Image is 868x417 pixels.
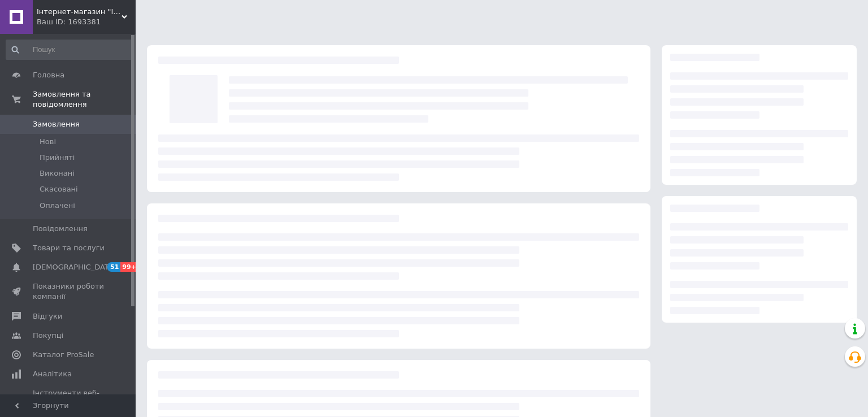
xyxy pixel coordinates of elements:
[33,70,64,80] span: Головна
[33,331,63,341] span: Покупці
[33,89,136,110] span: Замовлення та повідомлення
[40,153,75,163] span: Прийняті
[33,311,62,322] span: Відгуки
[120,262,139,272] span: 99+
[33,350,94,360] span: Каталог ProSale
[6,40,133,60] input: Пошук
[33,224,88,234] span: Повідомлення
[40,168,75,179] span: Виконані
[40,137,56,147] span: Нові
[37,17,136,27] div: Ваш ID: 1693381
[107,262,120,272] span: 51
[33,262,116,272] span: [DEMOGRAPHIC_DATA]
[33,369,72,379] span: Аналітика
[37,7,121,17] span: Інтернет-магазин "Indianbeauty"
[40,201,75,211] span: Оплачені
[33,281,105,302] span: Показники роботи компанії
[40,184,78,194] span: Скасовані
[33,119,80,129] span: Замовлення
[33,388,105,409] span: Інструменти веб-майстра та SEO
[33,243,105,253] span: Товари та послуги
